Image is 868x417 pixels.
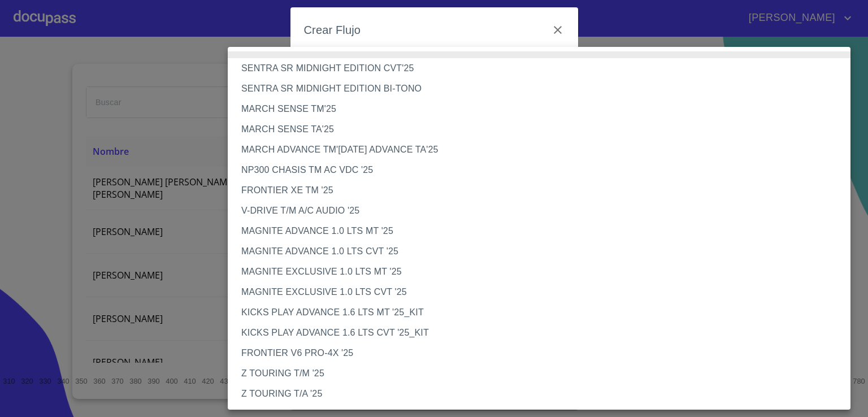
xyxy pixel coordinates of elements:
li: MARCH ADVANCE TM'[DATE] ADVANCE TA'25 [228,140,859,160]
li: MAGNITE ADVANCE 1.0 LTS CVT '25 [228,241,859,262]
li: Z TOURING T/A '25 [228,384,859,404]
li: MARCH SENSE TA'25 [228,119,859,140]
li: V-DRIVE T/M A/C AUDIO '25 [228,201,859,221]
li: FRONTIER V6 PRO-4X '25 [228,343,859,363]
li: KICKS PLAY ADVANCE 1.6 LTS MT '25_KIT [228,302,859,323]
li: Z TOURING T/M '25 [228,363,859,384]
li: MAGNITE EXCLUSIVE 1.0 LTS CVT '25 [228,282,859,302]
li: MARCH SENSE TM'25 [228,99,859,119]
li: FRONTIER XE TM '25 [228,180,859,201]
li: SENTRA SR MIDNIGHT EDITION CVT'25 [228,58,859,79]
li: SENTRA SR MIDNIGHT EDITION BI-TONO [228,79,859,99]
li: MAGNITE EXCLUSIVE 1.0 LTS MT '25 [228,262,859,282]
li: MAGNITE ADVANCE 1.0 LTS MT '25 [228,221,859,241]
li: KICKS PLAY ADVANCE 1.6 LTS CVT '25_KIT [228,323,859,343]
li: NP300 CHASIS TM AC VDC '25 [228,160,859,180]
